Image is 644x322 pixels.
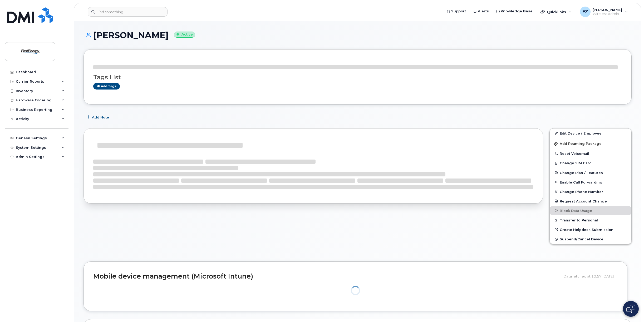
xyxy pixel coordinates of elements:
[560,171,603,175] span: Change Plan / Features
[560,180,602,184] span: Enable Call Forwarding
[550,196,631,206] button: Request Account Change
[550,225,631,234] a: Create Helpdesk Submission
[550,177,631,187] button: Enable Call Forwarding
[550,206,631,215] button: Block Data Usage
[550,215,631,225] button: Transfer to Personal
[550,149,631,158] button: Reset Voicemail
[626,305,635,313] img: Open chat
[174,32,195,38] small: Active
[83,112,114,122] button: Add Note
[560,237,603,241] span: Suspend/Cancel Device
[550,128,631,138] a: Edit Device / Employee
[93,83,120,90] a: Add tags
[563,271,618,281] div: Data fetched at 10:57 [DATE]
[550,187,631,196] button: Change Phone Number
[550,138,631,149] button: Add Roaming Package
[550,168,631,177] button: Change Plan / Features
[93,273,559,280] h2: Mobile device management (Microsoft Intune)
[550,234,631,244] button: Suspend/Cancel Device
[92,115,109,120] span: Add Note
[550,158,631,168] button: Change SIM Card
[83,31,632,40] h1: [PERSON_NAME]
[554,142,602,147] span: Add Roaming Package
[93,74,622,81] h3: Tags List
